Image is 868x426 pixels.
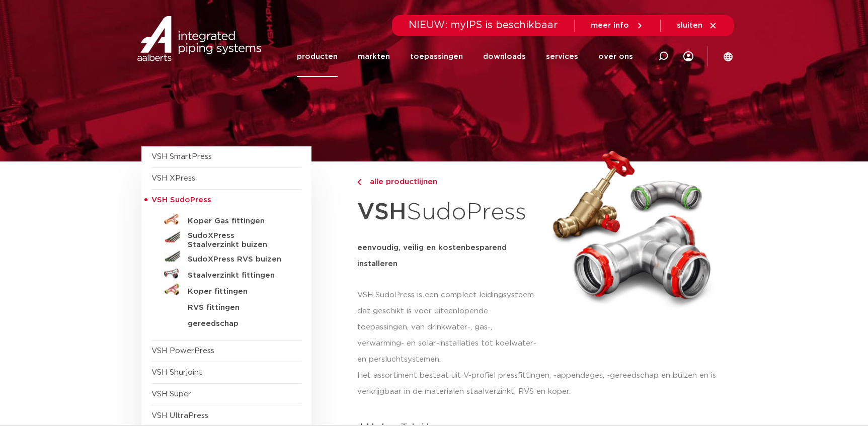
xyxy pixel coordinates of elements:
[683,36,693,77] div: my IPS
[297,36,338,77] a: producten
[188,319,287,328] h5: gereedschap
[357,179,361,186] img: chevron-right.svg
[546,36,578,77] a: services
[151,175,195,182] a: VSH XPress
[188,271,287,280] h5: Staalverzinkt fittingen
[357,193,539,232] h1: SudoPress
[297,36,633,77] nav: Menu
[364,178,437,186] span: alle productlijnen
[151,369,202,376] a: VSH Shurjoint
[357,368,727,400] p: Het assortiment bestaat uit V-profiel pressfittingen, -appendages, -gereedschap en buizen en is v...
[598,36,633,77] a: over ons
[151,390,191,398] a: VSH Super
[151,347,214,355] a: VSH PowerPress
[357,244,507,268] strong: eenvoudig, veilig en kostenbesparend installeren
[591,21,644,30] a: meer info
[358,36,390,77] a: markten
[591,22,629,29] span: meer info
[410,36,463,77] a: toepassingen
[188,303,287,312] h5: RVS fittingen
[151,227,301,249] a: SudoXPress Staalverzinkt buizen
[188,217,287,226] h5: Koper Gas fittingen
[151,153,212,160] a: VSH SmartPress
[677,21,718,30] a: sluiten
[151,282,301,298] a: Koper fittingen
[151,196,211,204] span: VSH SudoPress
[357,201,407,224] strong: VSH
[151,249,301,266] a: SudoXPress RVS buizen
[151,211,301,227] a: Koper Gas fittingen
[188,231,287,249] h5: SudoXPress Staalverzinkt buizen
[409,20,558,30] span: NIEUW: myIPS is beschikbaar
[483,36,526,77] a: downloads
[357,287,539,368] p: VSH SudoPress is een compleet leidingsysteem dat geschikt is voor uiteenlopende toepassingen, van...
[357,176,539,188] a: alle productlijnen
[188,287,287,296] h5: Koper fittingen
[151,314,301,330] a: gereedschap
[151,298,301,314] a: RVS fittingen
[188,255,287,264] h5: SudoXPress RVS buizen
[151,266,301,282] a: Staalverzinkt fittingen
[677,22,702,29] span: sluiten
[151,412,208,419] a: VSH UltraPress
